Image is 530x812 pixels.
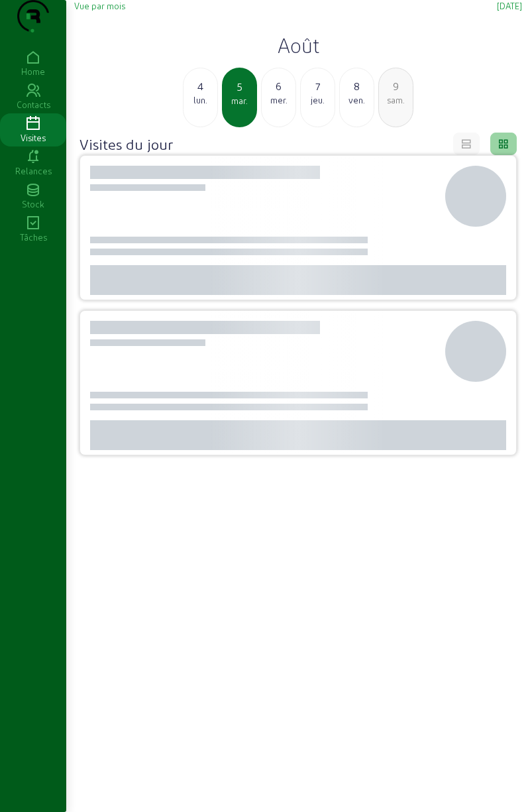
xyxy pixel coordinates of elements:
div: sam. [379,94,413,106]
div: jeu. [301,94,335,106]
h4: Visites du jour [79,135,173,153]
div: mar. [223,95,256,107]
div: lun. [184,94,217,106]
h2: Août [74,33,522,57]
div: 5 [223,79,256,95]
div: 7 [301,78,335,94]
div: 9 [379,78,413,94]
span: [DATE] [497,1,522,11]
div: 6 [262,78,295,94]
span: Vue par mois [74,1,125,11]
div: mer. [262,94,295,106]
div: 4 [184,78,217,94]
div: ven. [340,94,374,106]
div: 8 [340,78,374,94]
